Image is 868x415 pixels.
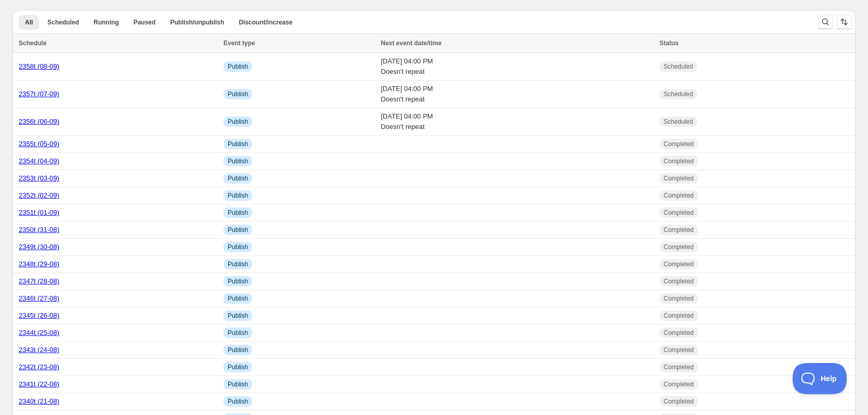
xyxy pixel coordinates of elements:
a: 2346t (27-08) [19,294,59,302]
a: 2340t (21-08) [19,397,59,405]
span: Completed [664,140,694,148]
span: Completed [664,260,694,268]
a: 2347t (28-08) [19,277,59,285]
span: Publish [228,329,248,337]
span: Completed [664,329,694,337]
span: Completed [664,312,694,320]
span: Publish [228,397,248,406]
span: Publish/unpublish [170,18,224,27]
span: All [25,18,33,27]
span: Scheduled [664,62,693,71]
a: 2352t (02-09) [19,191,59,199]
a: 2342t (23-08) [19,363,59,371]
span: Publish [228,191,248,200]
span: Publish [228,157,248,165]
span: Paused [134,18,156,27]
a: 2349t (30-08) [19,243,59,251]
td: [DATE] 04:00 PM Doesn't repeat [378,81,656,108]
span: Publish [228,209,248,217]
span: Completed [664,174,694,183]
span: Publish [228,243,248,251]
span: Completed [664,397,694,406]
a: 2358t (08-09) [19,62,59,70]
a: 2343t (24-08) [19,346,59,354]
span: Publish [228,312,248,320]
a: 2354t (04-09) [19,157,59,165]
a: 2350t (31-08) [19,226,59,234]
span: Publish [228,90,248,98]
a: 2341t (22-08) [19,380,59,388]
span: Completed [664,209,694,217]
span: Publish [228,174,248,183]
span: Status [660,40,679,47]
span: Event type [223,40,255,47]
span: Completed [664,191,694,200]
span: Publish [228,294,248,303]
span: Publish [228,380,248,388]
span: Completed [664,380,694,388]
span: Publish [228,62,248,71]
span: Scheduled [664,90,693,98]
a: 2357t (07-09) [19,90,59,98]
span: Completed [664,277,694,286]
a: 2356t (06-09) [19,118,59,125]
a: 2353t (03-09) [19,174,59,182]
span: Completed [664,243,694,251]
span: Scheduled [47,18,79,27]
td: [DATE] 04:00 PM Doesn't repeat [378,53,656,81]
span: Completed [664,363,694,371]
span: Publish [228,226,248,234]
a: 2351t (01-09) [19,209,59,216]
a: 2348t (29-08) [19,260,59,268]
a: 2355t (05-09) [19,140,59,148]
span: Publish [228,260,248,268]
span: Next event date/time [381,40,442,47]
span: Publish [228,346,248,354]
span: Publish [228,140,248,148]
span: Schedule [19,40,46,47]
span: Completed [664,346,694,354]
span: Completed [664,157,694,165]
span: Publish [228,277,248,286]
td: [DATE] 04:00 PM Doesn't repeat [378,108,656,136]
span: Publish [228,363,248,371]
a: 2345t (26-08) [19,312,59,319]
span: Discount/increase [239,18,292,27]
a: 2344t (25-08) [19,329,59,336]
span: Scheduled [664,118,693,126]
span: Publish [228,118,248,126]
span: Running [94,18,119,27]
span: Completed [664,294,694,303]
iframe: Toggle Customer Support [793,363,847,394]
span: Completed [664,226,694,234]
button: Sort the results [837,15,851,29]
button: Search and filter results [818,15,833,29]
